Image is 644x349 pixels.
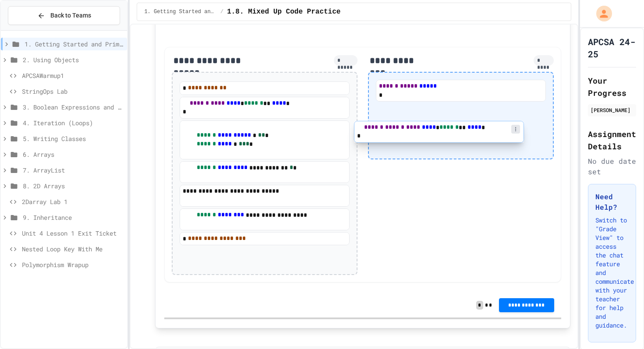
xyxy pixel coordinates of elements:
[22,244,124,254] span: Nested Loop Key With Me
[23,181,124,190] span: 8. 2D Arrays
[8,6,120,25] button: Back to Teams
[25,39,124,49] span: 1. Getting Started and Primitive Types
[22,260,124,269] span: Polymorphism Wrapup
[588,74,636,99] h2: Your Progress
[23,166,124,175] span: 7. ArrayList
[23,150,124,159] span: 6. Arrays
[591,106,633,114] div: [PERSON_NAME]
[50,11,91,20] span: Back to Teams
[23,134,124,143] span: 5. Writing Classes
[587,4,614,24] div: My Account
[23,213,124,222] span: 9. Inheritance
[588,35,636,60] h1: APCSA 24-25
[22,87,124,96] span: StringOps Lab
[22,71,124,80] span: APCSAWarmup1
[220,8,223,15] span: /
[22,229,124,238] span: Unit 4 Lesson 1 Exit Ticket
[588,156,636,177] div: No due date set
[227,7,340,17] span: 1.8. Mixed Up Code Practice
[144,8,217,15] span: 1. Getting Started and Primitive Types
[23,55,124,64] span: 2. Using Objects
[23,102,124,112] span: 3. Boolean Expressions and If Statements
[595,216,629,330] p: Switch to "Grade View" to access the chat feature and communicate with your teacher for help and ...
[595,191,629,212] h3: Need Help?
[588,128,636,152] h2: Assignment Details
[22,197,124,206] span: 2Darray Lab 1
[23,118,124,127] span: 4. Iteration (Loops)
